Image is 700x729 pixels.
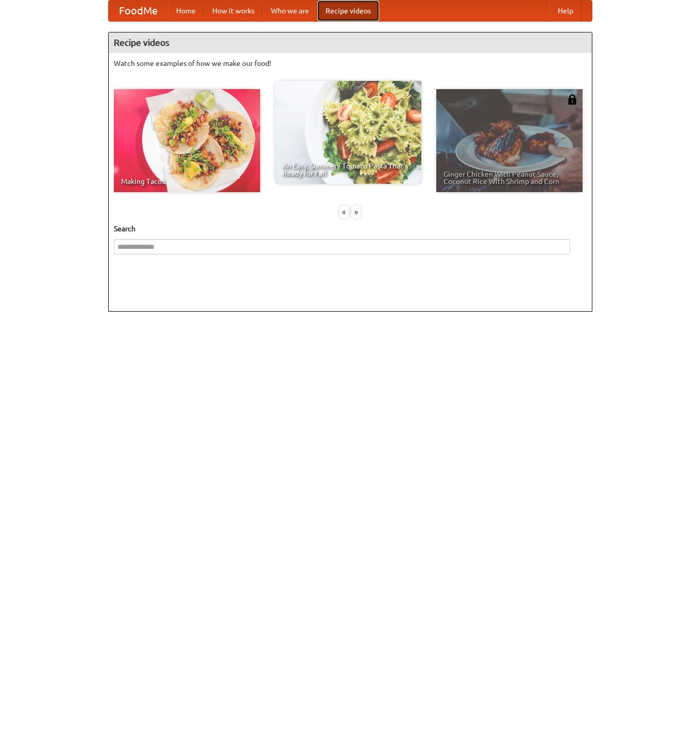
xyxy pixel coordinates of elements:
a: An Easy, Summery Tomato Pasta That's Ready for Fall [275,81,421,184]
h5: Search [114,224,587,234]
span: An Easy, Summery Tomato Pasta That's Ready for Fall [282,162,414,177]
a: Who we are [263,1,317,21]
p: Watch some examples of how we make our food! [114,58,587,69]
h4: Recipe videos [109,32,592,53]
a: Recipe videos [317,1,379,21]
a: How it works [204,1,263,21]
span: Making Tacos [121,178,253,185]
a: Home [168,1,204,21]
a: Help [550,1,582,21]
a: FoodMe [109,1,168,21]
div: » [351,206,361,218]
a: Making Tacos [114,89,260,192]
img: 483408.png [567,94,577,105]
div: « [339,206,349,218]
